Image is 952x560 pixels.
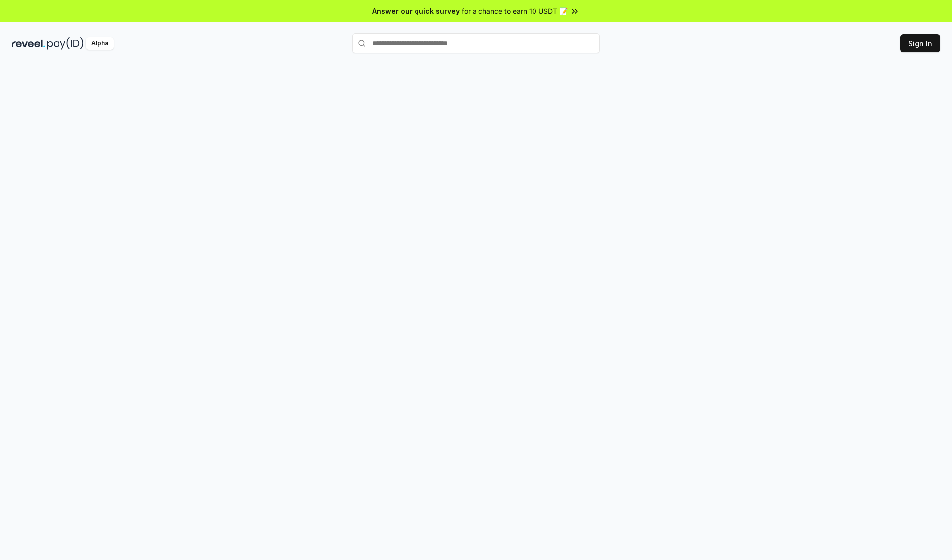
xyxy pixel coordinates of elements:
span: for a chance to earn 10 USDT 📝 [462,6,568,16]
span: Answer our quick survey [372,6,460,16]
img: reveel_dark [12,37,45,50]
div: Alpha [86,37,114,50]
img: pay_id [47,37,84,50]
button: Sign In [900,34,940,52]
